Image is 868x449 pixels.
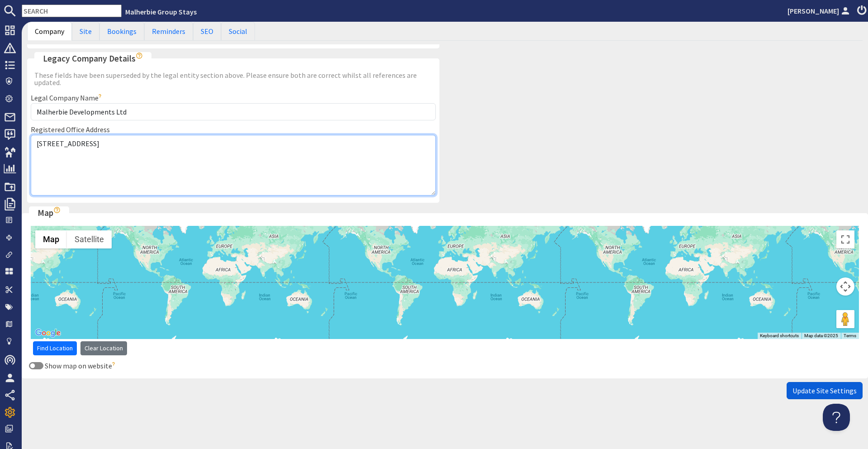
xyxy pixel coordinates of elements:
input: SEARCH [22,5,122,17]
a: Find Location [33,341,77,355]
button: Toggle fullscreen view [836,230,854,248]
a: [PERSON_NAME] [788,5,852,16]
a: Site [72,22,99,41]
button: Show satellite imagery [67,230,112,248]
i: Show hints [136,52,143,59]
button: Map camera controls [836,277,854,296]
a: Open this area in Google Maps (opens a new window) [33,327,63,339]
a: SEO [193,22,221,41]
a: Reminders [144,22,193,41]
a: Bookings [99,22,144,41]
legend: Legacy Company Details [34,52,151,65]
label: Legal Company Name [31,93,104,102]
a: Terms (opens in new tab) [844,333,856,338]
label: Show map on website [43,361,117,370]
a: Company [27,22,72,41]
button: Show street map [35,230,67,248]
label: Registered Office Address [31,125,110,134]
span: Update Site Settings [793,386,857,395]
iframe: Toggle Customer Support [823,404,850,431]
legend: Map [29,206,69,220]
button: Keyboard shortcuts [760,333,799,339]
i: Show hints [53,206,61,214]
a: Clear Location [80,341,127,355]
a: Social [221,22,255,41]
button: Update Site Settings [787,382,863,399]
a: Malherbie Group Stays [125,7,197,16]
span: Map data ©2025 [804,333,838,338]
button: Drag Pegman onto the map to open Street View [836,310,854,328]
img: Google [33,327,63,339]
span: These fields have been superseded by the legal entity section above. Please ensure both are corre... [31,72,436,86]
